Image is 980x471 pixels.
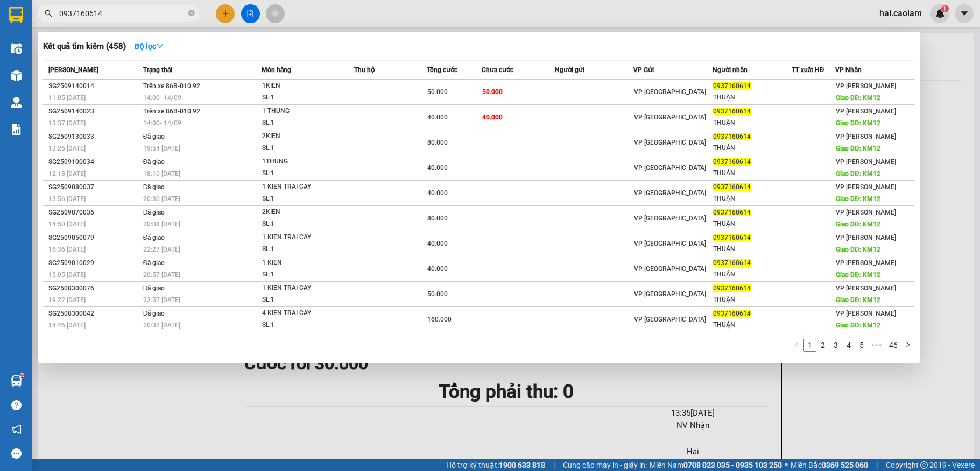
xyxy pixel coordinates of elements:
[262,142,343,154] div: SL: 1
[45,10,52,17] span: search
[803,339,816,352] li: 1
[262,92,343,104] div: SL: 1
[713,244,791,255] div: THUẬN
[143,170,180,177] span: 18:10 [DATE]
[143,94,181,102] span: 14:00 - 14/09
[713,82,751,90] span: 0937160614
[855,339,868,352] li: 5
[792,66,824,74] span: TT xuất HĐ
[713,209,751,216] span: 0937160614
[886,339,901,351] a: 46
[836,209,896,216] span: VP [PERSON_NAME]
[262,282,343,294] div: 1 KIEN TRAI CAY
[11,375,22,387] img: warehouse-icon
[48,283,140,294] div: SG2508300076
[791,339,803,352] li: Previous Page
[817,339,829,351] a: 2
[835,66,862,74] span: VP Nhận
[427,189,448,197] span: 40.000
[713,284,751,292] span: 0937160614
[48,156,140,168] div: SG2509100034
[713,218,791,230] div: THUẬN
[48,296,86,304] span: 19:22 [DATE]
[262,193,343,205] div: SL: 1
[901,339,914,352] li: Next Page
[868,339,885,352] li: Next 5 Pages
[354,66,375,74] span: Thu hộ
[836,246,880,253] span: Giao DĐ: KM12
[836,82,896,90] span: VP [PERSON_NAME]
[836,220,880,228] span: Giao DĐ: KM12
[48,94,86,102] span: 11:05 [DATE]
[427,316,452,323] span: 160.000
[143,119,181,127] span: 14:00 - 14/09
[48,145,86,152] span: 13:25 [DATE]
[48,246,86,253] span: 16:36 [DATE]
[48,322,86,329] span: 14:46 [DATE]
[143,158,165,166] span: Đã giao
[48,81,140,92] div: SG2509140014
[262,294,343,306] div: SL: 1
[11,424,22,434] span: notification
[143,183,165,191] span: Đã giao
[48,258,140,269] div: SG2509010029
[713,193,791,204] div: THUẬN
[482,113,503,121] span: 40.000
[427,139,448,146] span: 80.000
[843,339,855,351] a: 4
[836,119,880,127] span: Giao DĐ: KM12
[11,400,22,410] span: question-circle
[262,168,343,180] div: SL: 1
[713,294,791,305] div: THUẬN
[836,133,896,140] span: VP [PERSON_NAME]
[427,88,448,96] span: 50.000
[262,218,343,230] div: SL: 1
[188,10,195,16] span: close-circle
[555,66,584,74] span: Người gửi
[634,139,706,146] span: VP [GEOGRAPHIC_DATA]
[156,42,164,50] span: down
[634,290,706,298] span: VP [GEOGRAPHIC_DATA]
[262,244,343,255] div: SL: 1
[143,296,180,304] span: 23:57 [DATE]
[143,195,180,203] span: 20:30 [DATE]
[713,319,791,331] div: THUẬN
[482,66,513,74] span: Chưa cước
[48,119,86,127] span: 13:37 [DATE]
[836,310,896,317] span: VP [PERSON_NAME]
[804,339,816,351] a: 1
[713,259,751,267] span: 0937160614
[143,322,180,329] span: 20:37 [DATE]
[48,207,140,218] div: SG2509070036
[262,105,343,117] div: 1 THUNG
[48,271,86,279] span: 15:05 [DATE]
[836,158,896,166] span: VP [PERSON_NAME]
[634,113,706,121] span: VP [GEOGRAPHIC_DATA]
[143,133,165,140] span: Đã giao
[633,66,654,74] span: VP Gửi
[262,181,343,193] div: 1 KIEN TRAI CAY
[836,108,896,115] span: VP [PERSON_NAME]
[143,66,172,74] span: Trạng thái
[262,80,343,92] div: 1KIEN
[830,339,842,351] a: 3
[901,339,914,352] button: right
[143,271,180,279] span: 20:57 [DATE]
[713,168,791,179] div: THUẬN
[836,195,880,203] span: Giao DĐ: KM12
[262,269,343,281] div: SL: 1
[836,234,896,241] span: VP [PERSON_NAME]
[262,308,343,319] div: 4 KIEN TRAI CAY
[713,92,791,103] div: THUẬN
[836,94,880,102] span: Giao DĐ: KM12
[836,271,880,279] span: Giao DĐ: KM12
[427,66,457,74] span: Tổng cước
[11,124,22,135] img: solution-icon
[135,42,164,51] strong: Bộ lọc
[427,265,448,273] span: 40.000
[829,339,842,352] li: 3
[634,316,706,323] span: VP [GEOGRAPHIC_DATA]
[836,322,880,329] span: Giao DĐ: KM12
[482,88,503,96] span: 50.000
[634,88,706,96] span: VP [GEOGRAPHIC_DATA]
